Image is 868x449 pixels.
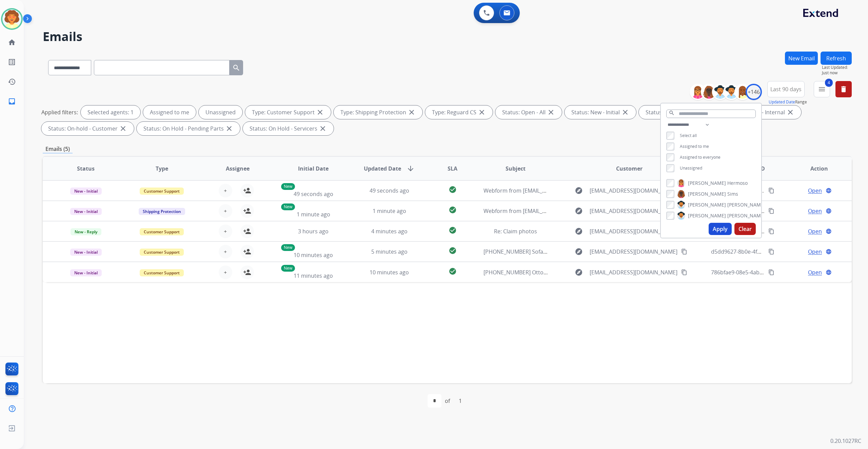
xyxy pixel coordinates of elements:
[8,58,16,66] mat-icon: list_alt
[224,248,227,256] span: +
[688,180,726,187] span: [PERSON_NAME]
[407,164,415,173] mat-icon: arrow_downward
[565,105,636,119] div: Status: New - Initial
[70,188,102,195] span: New - Initial
[371,248,408,255] span: 5 minutes ago
[822,65,852,70] span: Last Updated:
[770,88,802,91] span: Last 90 days
[639,105,710,119] div: Status: New - Reply
[408,108,416,116] mat-icon: close
[294,251,333,259] span: 10 minutes ago
[224,227,227,235] span: +
[70,249,102,256] span: New - Initial
[709,223,732,235] button: Apply
[711,187,814,194] span: a5c48051-60c2-43a2-a2db-e1faa705c099
[316,108,324,116] mat-icon: close
[224,207,227,215] span: +
[373,207,406,215] span: 1 minute ago
[826,188,832,194] mat-icon: language
[768,188,774,194] mat-icon: content_copy
[43,145,73,153] p: Emails (5)
[281,203,295,210] p: New
[590,268,677,276] span: [EMAIL_ADDRESS][DOMAIN_NAME]
[41,122,134,135] div: Status: On-hold - Customer
[711,269,814,276] span: 786bfae9-08e5-4abb-bb72-043c5b570fe4
[8,78,16,86] mat-icon: history
[281,265,295,272] p: New
[826,228,832,234] mat-icon: language
[616,164,643,173] span: Customer
[575,248,583,256] mat-icon: explore
[449,247,457,255] mat-icon: check_circle
[226,164,250,173] span: Assignee
[590,227,677,235] span: [EMAIL_ADDRESS][DOMAIN_NAME]
[297,211,330,218] span: 1 minute ago
[449,206,457,214] mat-icon: check_circle
[2,9,21,28] img: avatar
[825,79,833,87] span: 4
[822,70,852,76] span: Just now
[830,437,861,445] p: 0.20.1027RC
[453,394,467,408] div: 1
[140,228,184,235] span: Customer Support
[688,191,726,197] span: [PERSON_NAME]
[70,269,102,276] span: New - Initial
[319,124,327,133] mat-icon: close
[219,224,232,238] button: +
[575,187,583,195] mat-icon: explore
[478,108,486,116] mat-icon: close
[688,212,726,219] span: [PERSON_NAME]
[727,180,748,187] span: Hermoso
[808,207,822,215] span: Open
[43,30,852,43] h2: Emails
[140,269,184,276] span: Customer Support
[334,105,422,119] div: Type: Shipping Protection
[808,227,822,235] span: Open
[70,208,102,215] span: New - Initial
[826,269,832,275] mat-icon: language
[669,110,675,116] mat-icon: search
[776,157,852,180] th: Action
[826,249,832,255] mat-icon: language
[495,105,562,119] div: Status: Open - All
[119,124,127,133] mat-icon: close
[245,105,331,119] div: Type: Customer Support
[224,187,227,195] span: +
[484,269,571,276] span: [PHONE_NUMBER] Ottoman Claim
[808,248,822,256] span: Open
[785,52,818,65] button: New Email
[681,269,687,275] mat-icon: content_copy
[680,165,702,171] span: Unassigned
[8,97,16,105] mat-icon: inbox
[137,122,240,135] div: Status: On Hold - Pending Parts
[156,164,168,173] span: Type
[294,190,333,198] span: 49 seconds ago
[840,85,848,93] mat-icon: delete
[243,268,251,276] mat-icon: person_add
[786,108,794,116] mat-icon: close
[77,164,95,173] span: Status
[575,227,583,235] mat-icon: explore
[768,208,774,214] mat-icon: content_copy
[81,105,140,119] div: Selected agents: 1
[746,84,762,100] div: +146
[41,108,78,116] p: Applied filters:
[590,187,677,195] span: [EMAIL_ADDRESS][DOMAIN_NAME]
[364,164,401,173] span: Updated Date
[370,187,409,194] span: 49 seconds ago
[281,183,295,190] p: New
[484,187,637,194] span: Webform from [EMAIL_ADDRESS][DOMAIN_NAME] on [DATE]
[826,208,832,214] mat-icon: language
[243,122,334,135] div: Status: On Hold - Servicers
[621,108,629,116] mat-icon: close
[734,223,756,235] button: Clear
[219,245,232,258] button: +
[445,397,450,405] div: of
[506,164,526,173] span: Subject
[590,207,677,215] span: [EMAIL_ADDRESS][DOMAIN_NAME]
[818,85,826,93] mat-icon: menu
[370,269,409,276] span: 10 minutes ago
[143,105,196,119] div: Assigned to me
[281,244,295,251] p: New
[225,124,233,133] mat-icon: close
